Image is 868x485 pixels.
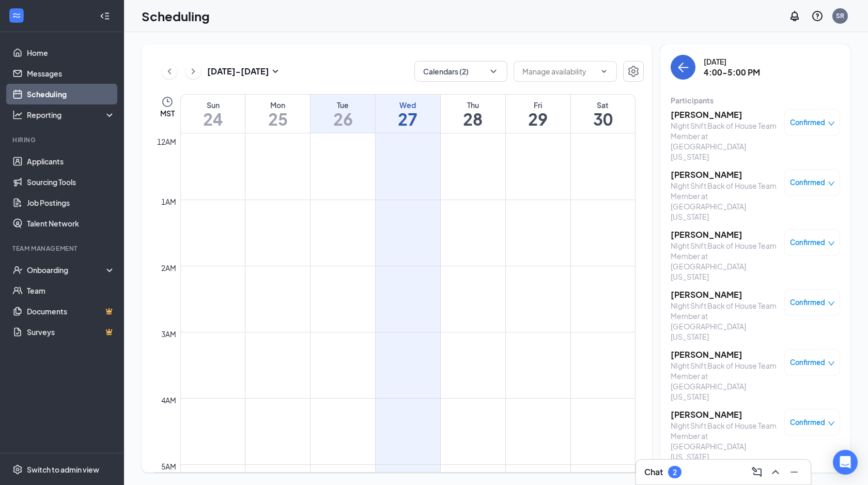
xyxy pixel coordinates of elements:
[828,420,835,427] span: down
[600,67,608,75] svg: ChevronDown
[181,110,245,128] h1: 24
[790,237,825,248] span: Confirmed
[488,66,499,77] svg: ChevronDown
[828,180,835,187] span: down
[27,265,106,275] div: Onboarding
[159,395,178,406] div: 4am
[159,262,178,274] div: 2am
[671,109,779,120] h3: [PERSON_NAME]
[751,466,763,478] svg: ComposeMessage
[27,63,115,84] a: Messages
[376,95,440,133] a: August 27, 2025
[27,192,115,213] a: Job Postings
[671,349,779,360] h3: [PERSON_NAME]
[790,117,825,128] span: Confirmed
[828,360,835,367] span: down
[27,42,115,63] a: Home
[181,95,245,133] a: August 24, 2025
[11,10,22,21] svg: WorkstreamLogo
[828,120,835,127] span: down
[671,289,779,300] h3: [PERSON_NAME]
[704,56,760,67] div: [DATE]
[142,7,210,25] h1: Scheduling
[164,65,175,78] svg: ChevronLeft
[12,265,23,275] svg: UserCheck
[162,64,177,79] button: ChevronLeft
[833,450,858,475] div: Open Intercom Messenger
[790,177,825,188] span: Confirmed
[441,110,505,128] h1: 28
[788,466,800,478] svg: Minimize
[207,66,269,77] h3: [DATE] - [DATE]
[571,110,635,128] h1: 30
[671,55,695,80] button: back-button
[786,464,802,480] button: Minimize
[160,108,175,118] span: MST
[671,95,840,105] div: Participants
[185,64,201,79] button: ChevronRight
[27,464,99,475] div: Switch to admin view
[522,66,596,77] input: Manage availability
[788,10,801,22] svg: Notifications
[749,464,765,480] button: ComposeMessage
[159,196,178,207] div: 1am
[671,169,779,180] h3: [PERSON_NAME]
[311,110,375,128] h1: 26
[506,100,570,110] div: Fri
[677,61,689,73] svg: ArrowLeft
[627,65,640,78] svg: Settings
[27,84,115,104] a: Scheduling
[27,151,115,172] a: Applicants
[828,240,835,247] span: down
[100,11,110,21] svg: Collapse
[12,464,23,475] svg: Settings
[506,95,570,133] a: August 29, 2025
[12,110,23,120] svg: Analysis
[623,61,644,82] button: Settings
[571,100,635,110] div: Sat
[836,11,844,20] div: SR
[671,420,779,462] div: NIght Shift Back of House Team Member at [GEOGRAPHIC_DATA][US_STATE]
[12,244,113,253] div: Team Management
[441,100,505,110] div: Thu
[311,100,375,110] div: Tue
[188,65,198,78] svg: ChevronRight
[159,461,178,472] div: 5am
[769,466,782,478] svg: ChevronUp
[159,328,178,340] div: 3am
[376,100,440,110] div: Wed
[155,136,178,147] div: 12am
[671,300,779,342] div: NIght Shift Back of House Team Member at [GEOGRAPHIC_DATA][US_STATE]
[671,240,779,282] div: NIght Shift Back of House Team Member at [GEOGRAPHIC_DATA][US_STATE]
[767,464,784,480] button: ChevronUp
[27,213,115,234] a: Talent Network
[671,180,779,222] div: NIght Shift Back of House Team Member at [GEOGRAPHIC_DATA][US_STATE]
[27,280,115,301] a: Team
[181,100,245,110] div: Sun
[245,110,310,128] h1: 25
[790,357,825,368] span: Confirmed
[161,96,174,108] svg: Clock
[790,417,825,428] span: Confirmed
[828,300,835,307] span: down
[671,229,779,240] h3: [PERSON_NAME]
[811,10,824,22] svg: QuestionInfo
[790,297,825,308] span: Confirmed
[245,100,310,110] div: Mon
[27,301,115,322] a: DocumentsCrown
[12,135,113,144] div: Hiring
[441,95,505,133] a: August 28, 2025
[376,110,440,128] h1: 27
[644,466,663,478] h3: Chat
[311,95,375,133] a: August 26, 2025
[506,110,570,128] h1: 29
[245,95,310,133] a: August 25, 2025
[671,409,779,420] h3: [PERSON_NAME]
[27,110,116,120] div: Reporting
[27,322,115,342] a: SurveysCrown
[27,172,115,192] a: Sourcing Tools
[673,468,677,477] div: 2
[671,120,779,162] div: NIght Shift Back of House Team Member at [GEOGRAPHIC_DATA][US_STATE]
[269,65,282,78] svg: SmallChevronDown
